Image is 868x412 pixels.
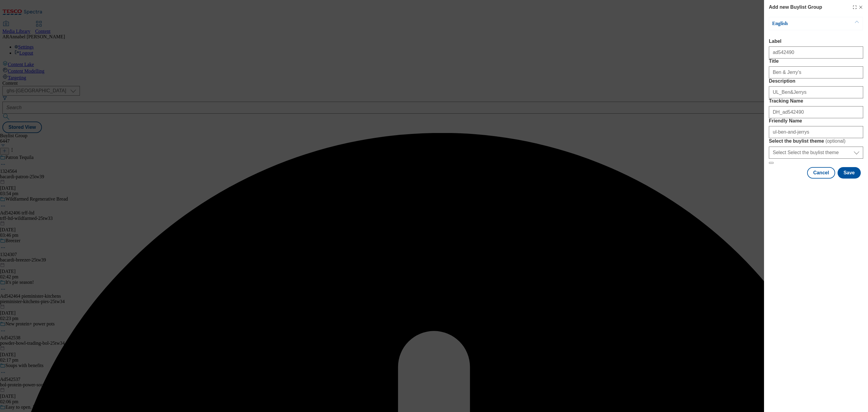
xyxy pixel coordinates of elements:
[769,46,863,59] input: Enter Label
[807,167,835,179] button: Cancel
[769,118,863,124] label: Friendly Name
[769,86,863,98] input: Enter Description
[769,39,863,44] label: Label
[769,78,863,84] label: Description
[769,98,863,104] label: Tracking Name
[838,167,861,179] button: Save
[769,106,863,118] input: Enter Tracking Name
[769,126,863,138] input: Enter Friendly Name
[772,21,835,27] p: English
[769,59,863,64] label: Title
[769,66,863,78] input: Enter Title
[826,138,846,144] span: ( optional )
[769,138,863,144] label: Select the buylist theme
[769,4,822,11] h4: Add new Buylist Group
